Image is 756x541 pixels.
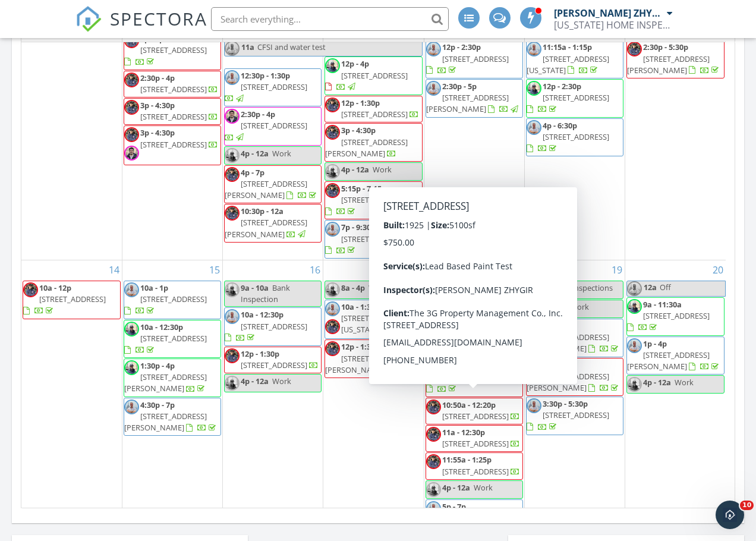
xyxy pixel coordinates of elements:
span: [STREET_ADDRESS][PERSON_NAME] [325,137,408,159]
span: 11:15a - 1:15p [543,42,592,52]
img: img_58301.jpg [527,398,541,413]
a: 3p - 4:30p [STREET_ADDRESS] [140,100,218,122]
img: img_58301.jpg [426,42,441,56]
a: 10a - 1p [STREET_ADDRESS][PERSON_NAME] [527,320,620,354]
a: 12p - 1:30p [STREET_ADDRESS] [325,96,422,122]
a: 10a - 1:30p [STREET_ADDRESS][US_STATE] [341,301,414,335]
img: img_1465.jpg [325,125,340,140]
img: img_1465.jpg [527,360,541,375]
img: img_58301.jpg [426,81,441,96]
a: 3:30p - 5:30p [STREET_ADDRESS] [526,397,623,435]
a: 10a - 12p [STREET_ADDRESS] [23,281,121,319]
span: [STREET_ADDRESS] [442,333,509,344]
a: 3:30p - 5:30p [STREET_ADDRESS] [527,398,609,432]
a: 4:30p - 7p [STREET_ADDRESS][PERSON_NAME] [124,398,221,436]
a: 3p - 4:30p [STREET_ADDRESS][PERSON_NAME] [325,123,422,162]
img: img_31691.jpg [225,148,240,163]
span: 3:30p - 5:30p [543,398,588,409]
img: img_58301.jpg [426,501,441,516]
a: 12p - 4p [STREET_ADDRESS] [325,56,422,95]
span: [STREET_ADDRESS] [341,70,408,81]
span: Work [474,482,493,493]
span: [STREET_ADDRESS] [543,410,609,420]
img: img_1465.jpg [426,360,441,375]
span: 4p - 12a [241,148,269,159]
a: 4p - 7p [STREET_ADDRESS][PERSON_NAME] [225,167,319,200]
a: 10a - 12:30p [STREET_ADDRESS] [225,309,307,342]
span: [STREET_ADDRESS][PERSON_NAME] [527,332,609,354]
span: SPECTORA [110,6,207,31]
span: 12a [543,282,556,293]
img: img_1465.jpg [426,454,441,469]
a: 12p - 1:30p [STREET_ADDRESS] [224,347,322,373]
span: [STREET_ADDRESS][PERSON_NAME] [627,350,710,372]
span: 2:30p - 4p [241,109,275,119]
span: 11a [241,41,255,56]
span: 2:30p - 5p [442,81,477,92]
span: 10 [740,501,754,510]
img: img_31691.jpg [527,81,541,96]
img: img_31691.jpg [627,377,642,392]
span: 10a - 12:30p [140,322,183,332]
a: 5p - 7p [426,499,523,538]
span: [STREET_ADDRESS] [140,111,207,122]
a: Go to September 17, 2025 [408,260,424,279]
span: 12:30p - 1:30p [241,70,290,81]
img: img_1465.jpg [325,319,340,334]
a: Go to September 14, 2025 [106,260,122,279]
span: 12a [643,281,657,296]
img: img_1465.jpg [124,100,139,115]
a: 10:50a - 12:20p [STREET_ADDRESS] [442,400,520,422]
span: 12p - 1:30p [341,341,380,352]
span: 10a - 1:30p [341,301,380,312]
img: img_1465.jpg [325,183,340,198]
img: img_1465.jpg [225,348,240,363]
img: img_31691.jpg [527,301,541,316]
span: 10a - 1p [140,282,168,293]
a: 2:30p - 5:30p [STREET_ADDRESS][PERSON_NAME] [626,40,724,78]
span: [STREET_ADDRESS] [341,109,408,119]
a: 5:15p - 7:15p [STREET_ADDRESS] [325,181,422,220]
a: 12:30p - 1:30p [STREET_ADDRESS] [224,68,322,107]
a: 12a - 1:30a [STREET_ADDRESS] [426,282,509,316]
span: [STREET_ADDRESS] [442,294,509,304]
a: 12p - 1:30p [STREET_ADDRESS] [341,97,419,119]
span: No Inspections [559,282,613,293]
a: 5p - 7p [426,501,509,534]
span: 12p - 3p [543,360,571,370]
a: Go to September 20, 2025 [710,260,726,279]
a: 4p - 7p [STREET_ADDRESS][PERSON_NAME] [224,165,322,204]
span: 8a - 4p [543,301,566,312]
a: 12p - 2:30p [STREET_ADDRESS] [526,79,623,118]
a: 11:15a - 1:15p [STREET_ADDRESS][US_STATE] [527,42,609,75]
a: 11a - 12:30p [STREET_ADDRESS] [442,427,520,449]
span: [STREET_ADDRESS][PERSON_NAME] [627,54,710,76]
span: 12p - 1:30p [341,97,380,108]
span: [STREET_ADDRESS] [241,81,307,92]
span: 11a - 12:30p [442,427,485,438]
span: 10a - 12:30p [241,309,283,320]
span: 4p - 12a [241,376,269,386]
a: 10a - 1:30p [STREET_ADDRESS][US_STATE] [325,300,422,339]
img: img_58301.jpg [527,320,541,335]
a: 10a - 12p [STREET_ADDRESS] [23,282,106,316]
a: 10a - 12:30p [STREET_ADDRESS] [124,320,221,358]
span: Work [272,376,291,386]
img: img_1465.jpg [23,282,38,297]
span: [STREET_ADDRESS] [442,466,509,477]
a: 2:30p - 4p [STREET_ADDRESS] [140,73,218,95]
span: [STREET_ADDRESS][PERSON_NAME] [225,217,307,239]
img: img_3042_portrait.jpg [124,146,139,161]
img: img_1465.jpg [225,206,240,221]
img: The Best Home Inspection Software - Spectora [75,6,102,32]
span: 3p - 4:30p [140,100,175,111]
img: img_1465.jpg [325,341,340,356]
a: 11:55a - 1:25p [STREET_ADDRESS] [442,454,520,476]
img: img_58301.jpg [325,222,340,237]
a: 2:30p - 4p [STREET_ADDRESS] [224,107,322,146]
a: SPECTORA [75,16,207,41]
img: img_31691.jpg [325,58,340,73]
span: [STREET_ADDRESS] [140,294,207,304]
span: [STREET_ADDRESS][PERSON_NAME] [225,178,307,200]
a: 10:30p - 12a [STREET_ADDRESS][PERSON_NAME] [225,206,307,239]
